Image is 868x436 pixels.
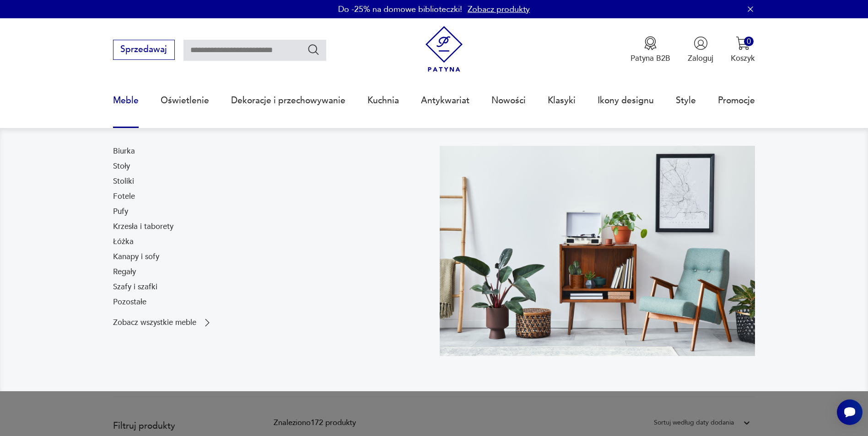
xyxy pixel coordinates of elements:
[113,319,196,326] p: Zobacz wszystkie meble
[598,80,654,122] a: Ikony designu
[837,399,863,425] iframe: Smartsupp widget button
[736,36,750,50] img: Ikona koszyka
[688,36,713,64] button: Zaloguj
[161,80,209,122] a: Oświetlenie
[688,53,713,64] p: Zaloguj
[718,80,755,122] a: Promocje
[113,266,136,277] a: Regały
[113,236,134,247] a: Łóżka
[643,36,658,50] img: Ikona medalu
[231,80,345,122] a: Dekoracje i przechowywanie
[631,36,670,64] a: Ikona medaluPatyna B2B
[113,297,146,308] a: Pozostałe
[338,4,462,15] p: Do -25% na domowe biblioteczki!
[113,317,213,328] a: Zobacz wszystkie meble
[113,282,157,292] a: Szafy i szafki
[731,36,755,64] button: 0Koszyk
[421,80,469,122] a: Antykwariat
[113,80,139,122] a: Meble
[113,206,128,217] a: Pufy
[113,146,135,157] a: Biurka
[731,53,755,64] p: Koszyk
[694,36,708,50] img: Ikonka użytkownika
[113,251,159,262] a: Kanapy i sofy
[367,80,399,122] a: Kuchnia
[113,191,135,202] a: Fotele
[491,80,526,122] a: Nowości
[676,80,696,122] a: Style
[113,176,134,187] a: Stoliki
[421,26,467,72] img: Patyna - sklep z meblami i dekoracjami vintage
[113,161,130,172] a: Stoły
[113,40,175,60] button: Sprzedawaj
[113,221,173,232] a: Krzesła i taborety
[468,4,530,15] a: Zobacz produkty
[440,146,755,356] img: 969d9116629659dbb0bd4e745da535dc.jpg
[631,53,670,64] p: Patyna B2B
[113,47,175,54] a: Sprzedawaj
[631,36,670,64] button: Patyna B2B
[307,43,320,56] button: Szukaj
[744,37,754,46] div: 0
[548,80,576,122] a: Klasyki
